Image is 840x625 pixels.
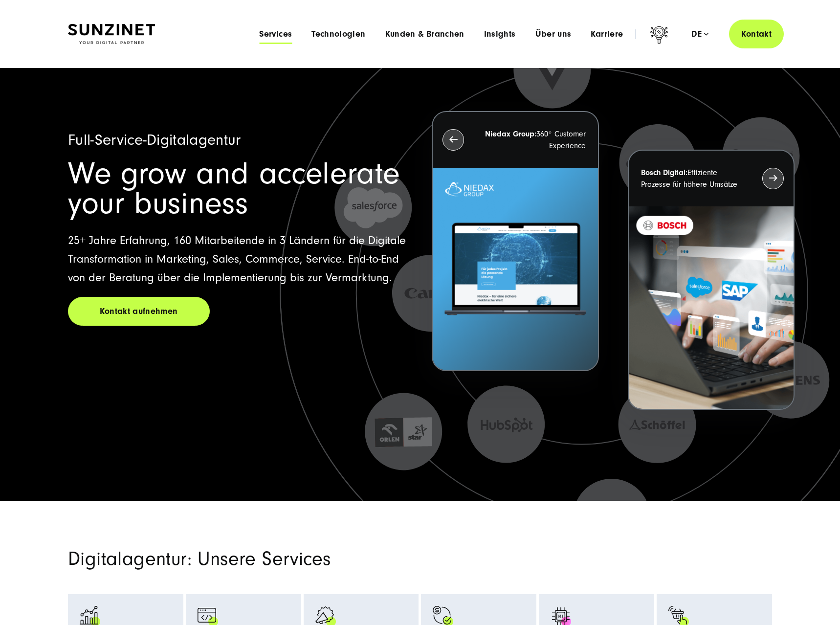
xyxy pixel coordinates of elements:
p: 360° Customer Experience [482,128,585,152]
strong: Bosch Digital: [641,168,687,177]
p: Effiziente Prozesse für höhere Umsätze [641,167,745,190]
h2: Digitalagentur: Unsere Services [68,550,532,568]
a: Karriere [591,29,623,39]
span: We grow and accelerate your business [68,156,400,221]
strong: Niedax Group: [485,130,536,138]
button: Niedax Group:360° Customer Experience Letztes Projekt von Niedax. Ein Laptop auf dem die Niedax W... [432,111,598,372]
a: Technologien [311,29,365,39]
a: Über uns [535,29,572,39]
a: Insights [484,29,516,39]
span: Full-Service-Digitalagentur [68,131,241,149]
p: 25+ Jahre Erfahrung, 160 Mitarbeitende in 3 Ländern für die Digitale Transformation in Marketing,... [68,231,408,287]
div: de [691,29,708,39]
a: Services [259,29,292,39]
img: SUNZINET Full Service Digital Agentur [68,24,155,45]
img: Letztes Projekt von Niedax. Ein Laptop auf dem die Niedax Website geöffnet ist, auf blauem Hinter... [433,168,597,371]
button: Bosch Digital:Effiziente Prozesse für höhere Umsätze BOSCH - Kundeprojekt - Digital Transformatio... [628,150,795,410]
a: Kontakt [729,20,784,48]
img: BOSCH - Kundeprojekt - Digital Transformation Agentur SUNZINET [629,206,794,409]
a: Kunden & Branchen [385,29,464,39]
a: Kontakt aufnehmen [68,297,210,326]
